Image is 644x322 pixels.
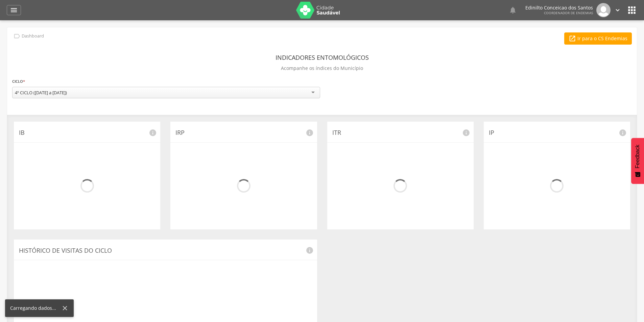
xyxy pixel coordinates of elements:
i: info [306,246,314,254]
span: Feedback [635,145,641,168]
i: info [619,129,627,137]
a:  [509,3,517,17]
i:  [10,6,18,14]
i:  [626,5,637,16]
header: Indicadores Entomológicos [276,51,369,64]
i:  [13,32,21,40]
p: Dashboard [22,33,44,39]
p: Histórico de Visitas do Ciclo [19,246,312,255]
p: Edinilto Conceicao dos Santos [525,5,593,10]
i:  [614,6,621,14]
i: info [149,129,157,137]
a:  [614,3,621,17]
div: 4º CICLO ([DATE] a [DATE]) [15,90,67,96]
p: IB [19,128,155,137]
a: Ir para o CS Endemias [564,32,632,45]
i: info [462,129,470,137]
p: Acompanhe os índices do Município [281,64,363,73]
a:  [7,5,21,15]
label: Ciclo [12,78,25,85]
i:  [509,6,517,14]
button: Feedback - Mostrar pesquisa [631,138,644,184]
p: ITR [332,128,469,137]
span: Coordenador de Endemias [544,10,593,15]
p: IP [489,128,625,137]
i:  [569,35,576,42]
div: Carregando dados... [10,305,61,312]
i: info [306,129,314,137]
p: IRP [175,128,312,137]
